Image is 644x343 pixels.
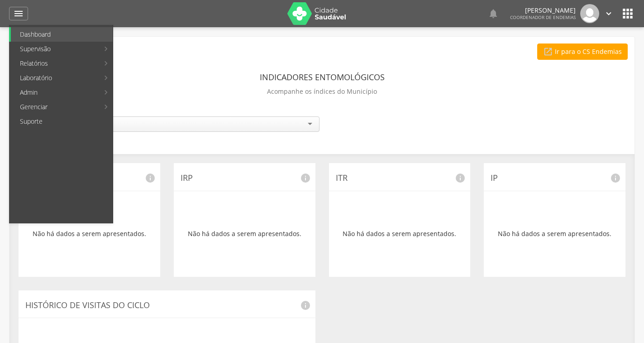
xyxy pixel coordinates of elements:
[604,9,614,19] i: 
[25,300,309,311] p: Histórico de Visitas do Ciclo
[11,71,99,85] a: Laboratório
[491,172,619,184] p: IP
[13,8,24,19] i: 
[491,198,619,270] div: Não há dados a serem apresentados.
[336,172,464,184] p: ITR
[537,43,628,60] a: Ir para o CS Endemias
[11,114,113,129] a: Suporte
[11,56,99,71] a: Relatórios
[604,4,614,23] a: 
[336,198,464,270] div: Não há dados a serem apresentados.
[9,7,28,20] a: 
[488,8,499,19] i: 
[11,42,99,56] a: Supervisão
[11,85,99,100] a: Admin
[455,173,466,184] i: info
[543,47,553,57] i: 
[145,173,156,184] i: info
[181,172,309,184] p: IRP
[11,27,113,42] a: Dashboard
[181,198,309,270] div: Não há dados a serem apresentados.
[267,85,377,98] p: Acompanhe os índices do Município
[260,69,385,85] header: Indicadores Entomológicos
[300,300,311,311] i: info
[11,100,99,114] a: Gerenciar
[25,198,153,270] div: Não há dados a serem apresentados.
[510,14,576,20] span: Coordenador de Endemias
[488,4,499,23] a: 
[620,6,635,21] i: 
[610,173,621,184] i: info
[510,7,576,14] p: [PERSON_NAME]
[300,173,311,184] i: info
